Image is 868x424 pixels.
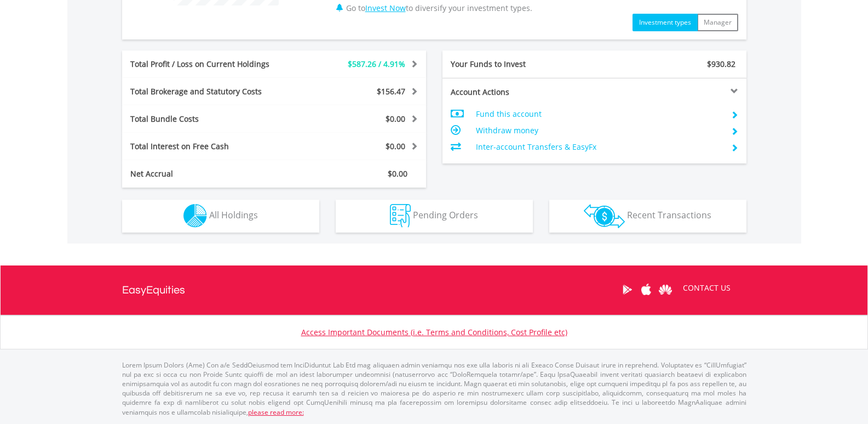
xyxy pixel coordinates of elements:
button: All Holdings [122,200,319,233]
img: holdings-wht.png [183,204,207,228]
a: Invest Now [365,3,406,13]
button: Investment types [633,14,698,31]
span: All Holdings [209,209,258,221]
button: Manager [697,14,738,31]
div: Total Interest on Free Cash [122,141,300,152]
div: Account Actions [442,87,595,98]
span: $0.00 [386,141,405,151]
td: Fund this account [476,106,722,122]
div: Total Brokerage and Statutory Costs [122,86,300,97]
button: Pending Orders [336,200,533,233]
span: $156.47 [377,86,405,97]
span: $0.00 [386,114,405,124]
td: Withdraw money [476,122,722,139]
span: Pending Orders [413,209,478,221]
span: $587.26 / 4.91% [348,59,405,69]
a: Access Important Documents (i.e. Terms and Conditions, Cost Profile etc) [301,327,567,337]
img: transactions-zar-wht.png [584,204,625,228]
span: Recent Transactions [627,209,711,221]
p: Lorem Ipsum Dolors (Ame) Con a/e SeddOeiusmod tem InciDiduntut Lab Etd mag aliquaen admin veniamq... [122,360,746,417]
a: please read more: [248,408,304,417]
a: Google Play [618,273,637,307]
img: pending_instructions-wht.png [390,204,411,228]
div: Net Accrual [122,168,300,179]
button: Recent Transactions [549,200,746,233]
span: $0.00 [388,168,407,179]
div: Total Profit / Loss on Current Holdings [122,59,300,70]
td: Inter-account Transfers & EasyFx [476,139,722,155]
div: Total Bundle Costs [122,114,300,125]
a: Apple [637,273,656,307]
a: CONTACT US [675,273,738,303]
span: $930.82 [707,59,735,69]
div: Your Funds to Invest [442,59,595,70]
a: EasyEquities [122,265,185,315]
a: Huawei [656,273,675,307]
